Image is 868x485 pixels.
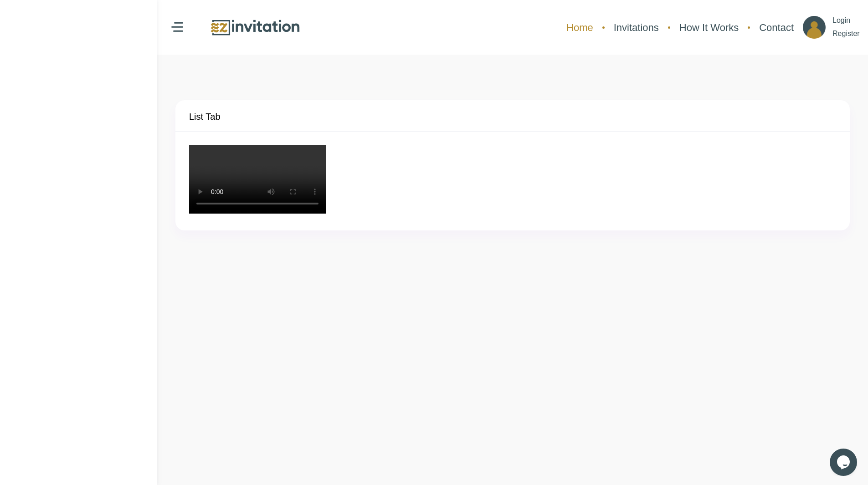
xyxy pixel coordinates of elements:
img: ico_account.png [803,16,826,39]
iframe: chat widget [830,449,859,476]
a: How It Works [675,15,743,40]
h4: List Tab [189,111,221,122]
img: logo.png [210,18,301,37]
a: Home [562,15,598,40]
a: Invitations [609,15,663,40]
a: Contact [755,15,798,40]
p: Login Register [832,14,860,41]
video: Your browser does not support the video tag. [189,145,326,214]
